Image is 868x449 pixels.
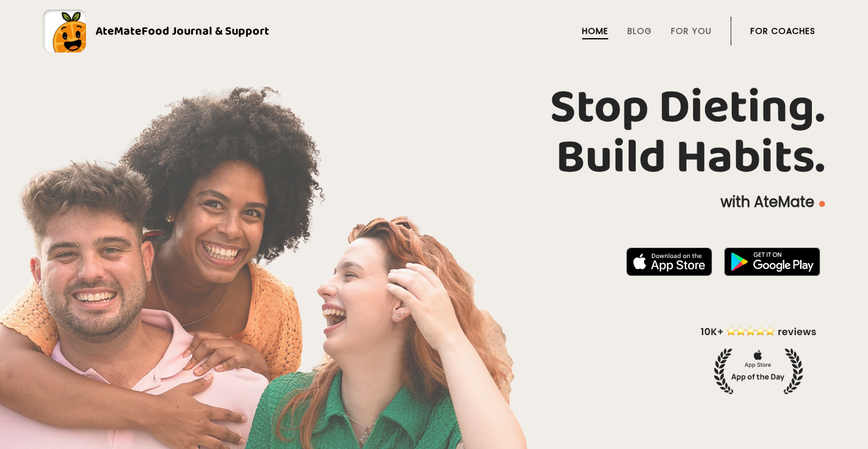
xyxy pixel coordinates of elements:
img: home-hero-appoftheday.png [692,324,825,394]
h1: Stop Dieting. Build Habits. [43,83,825,183]
p: with AteMate [43,193,825,212]
img: badge-download-apple.svg [626,247,712,276]
a: For You [671,26,712,36]
a: For Coaches [750,26,815,36]
a: AteMateFood Journal & Support [43,10,825,52]
div: AteMate [86,21,269,41]
a: Home [582,26,608,36]
img: badge-download-google.png [724,247,820,276]
span: Food Journal & Support [141,21,269,41]
a: Blog [627,26,652,36]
